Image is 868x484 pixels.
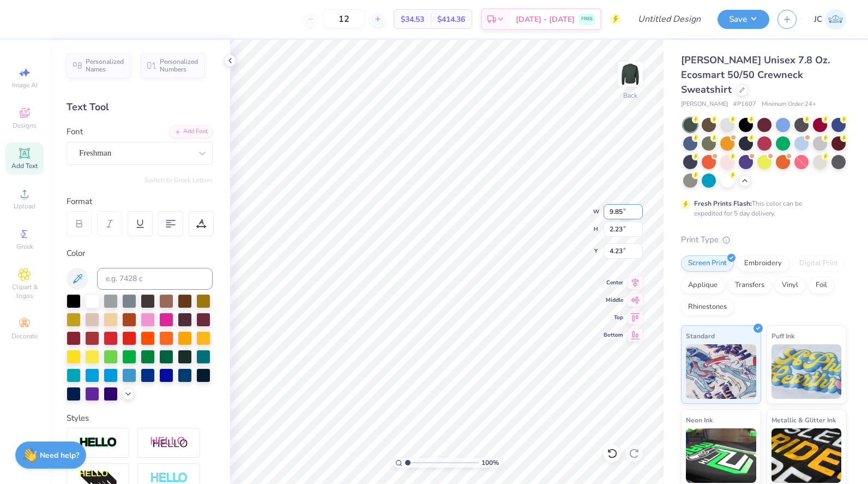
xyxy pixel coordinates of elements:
[67,247,213,260] div: Color
[775,277,805,294] div: Vinyl
[14,202,35,211] span: Upload
[809,277,834,294] div: Foil
[5,283,44,300] span: Clipart & logos
[97,268,213,290] input: e.g. 7428 c
[604,331,623,339] span: Bottom
[814,9,846,30] a: JC
[681,277,725,294] div: Applique
[13,121,37,130] span: Designs
[67,412,213,425] div: Styles
[686,428,756,483] img: Neon Ink
[170,126,213,138] div: Add Font
[67,100,213,115] div: Text Tool
[771,330,794,342] span: Puff Ink
[581,15,593,23] span: FREE
[728,277,771,294] div: Transfers
[604,314,623,321] span: Top
[437,14,465,25] span: $414.36
[686,330,715,342] span: Standard
[733,100,756,109] span: # P1607
[681,299,734,315] div: Rhinestones
[792,255,845,272] div: Digital Print
[686,414,713,426] span: Neon Ink
[771,344,842,399] img: Puff Ink
[686,344,756,399] img: Standard
[681,234,846,246] div: Print Type
[718,10,769,29] button: Save
[144,176,213,184] button: Switch to Greek Letters
[401,14,424,25] span: $34.53
[681,100,728,109] span: [PERSON_NAME]
[16,242,33,251] span: Greek
[623,91,637,100] div: Back
[771,414,836,426] span: Metallic & Glitter Ink
[11,332,38,340] span: Decorate
[481,458,499,468] span: 100 %
[67,195,214,208] div: Format
[771,428,842,483] img: Metallic & Glitter Ink
[67,126,83,138] label: Font
[604,279,623,286] span: Center
[40,450,79,461] strong: Need help?
[516,14,575,25] span: [DATE] - [DATE]
[694,199,828,218] div: This color can be expedited for 5 day delivery.
[604,296,623,304] span: Middle
[825,9,846,30] img: Jadyn Crane
[86,58,124,73] span: Personalized Names
[160,58,198,73] span: Personalized Numbers
[762,100,816,109] span: Minimum Order: 24 +
[79,437,117,449] img: Stroke
[150,436,188,450] img: Shadow
[11,162,38,170] span: Add Text
[737,255,789,272] div: Embroidery
[694,199,752,208] strong: Fresh Prints Flash:
[814,13,822,26] span: JC
[629,8,709,30] input: Untitled Design
[681,255,734,272] div: Screen Print
[12,81,38,89] span: Image AI
[681,53,830,96] span: [PERSON_NAME] Unisex 7.8 Oz. Ecosmart 50/50 Crewneck Sweatshirt
[323,9,365,29] input: – –
[619,63,641,85] img: Back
